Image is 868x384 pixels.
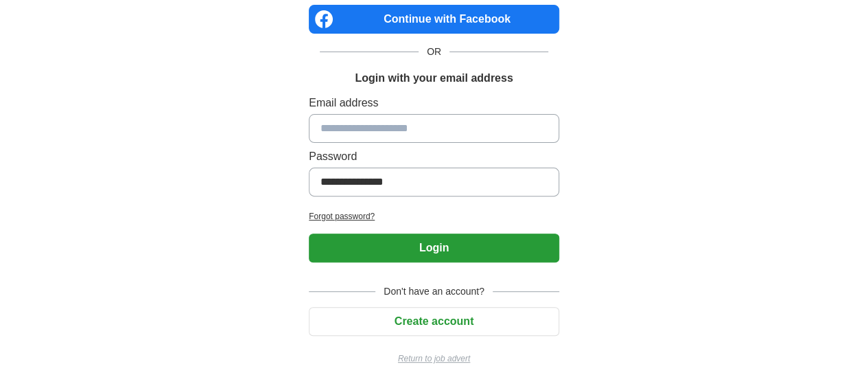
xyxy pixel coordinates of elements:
[309,210,559,223] a: Forgot password?
[309,148,559,165] label: Password
[309,95,559,111] label: Email address
[355,70,513,87] h1: Login with your email address
[309,307,559,336] button: Create account
[309,315,559,327] a: Create account
[309,234,559,262] button: Login
[309,352,559,365] a: Return to job advert
[419,45,449,59] span: OR
[375,284,493,299] span: Don't have an account?
[309,5,559,34] a: Continue with Facebook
